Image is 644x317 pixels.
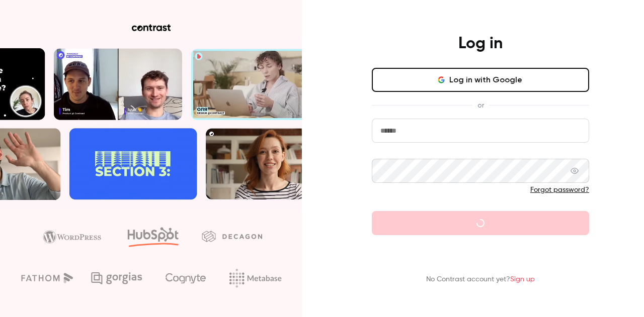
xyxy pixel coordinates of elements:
[510,276,535,283] a: Sign up
[458,34,503,54] h4: Log in
[530,186,589,193] a: Forgot password?
[202,231,262,242] img: decagon
[472,100,489,111] span: or
[372,68,589,92] button: Log in with Google
[426,274,535,285] p: No Contrast account yet?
